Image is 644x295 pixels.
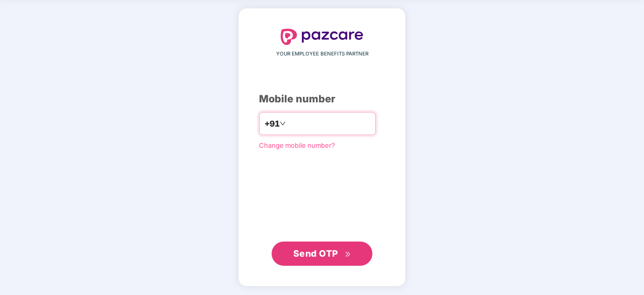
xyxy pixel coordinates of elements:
a: Change mobile number? [259,141,335,149]
span: double-right [345,251,351,258]
span: YOUR EMPLOYEE BENEFITS PARTNER [276,50,368,58]
div: Mobile number [259,91,385,107]
span: +91 [265,117,280,130]
button: Send OTPdouble-right [272,242,372,266]
span: Send OTP [293,248,338,259]
img: logo [281,29,363,45]
span: down [280,121,286,127]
